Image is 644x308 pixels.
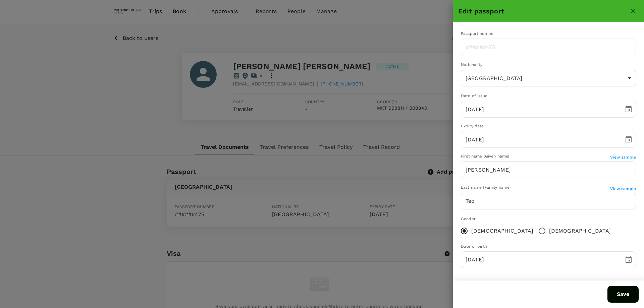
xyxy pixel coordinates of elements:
[549,227,611,235] span: [DEMOGRAPHIC_DATA]
[461,39,636,55] input: ######475
[461,101,619,118] input: DD/MM/YYYY
[461,184,610,191] div: Last name (Family name)
[461,30,636,37] div: Passport number
[461,216,636,223] div: Gender
[461,70,636,86] div: [GEOGRAPHIC_DATA]
[622,133,635,146] button: Choose date, selected date is Mar 8, 2028
[461,123,636,130] div: Expiry date
[461,93,636,100] div: Date of issue
[610,155,636,160] span: View sample
[622,103,635,116] button: Choose date, selected date is Sep 8, 2022
[461,153,610,160] div: First name (Given name)
[461,131,619,148] input: DD/MM/YYYY
[607,286,639,303] button: Save
[610,186,636,191] span: View sample
[458,6,627,16] h6: Edit passport
[471,227,533,235] span: [DEMOGRAPHIC_DATA]
[461,243,636,250] div: Date of birth
[461,62,636,68] div: Nationality
[461,251,619,268] input: DD/MM/YYYY
[622,253,635,266] button: Choose date, selected date is Nov 17, 1995
[627,5,639,17] button: close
